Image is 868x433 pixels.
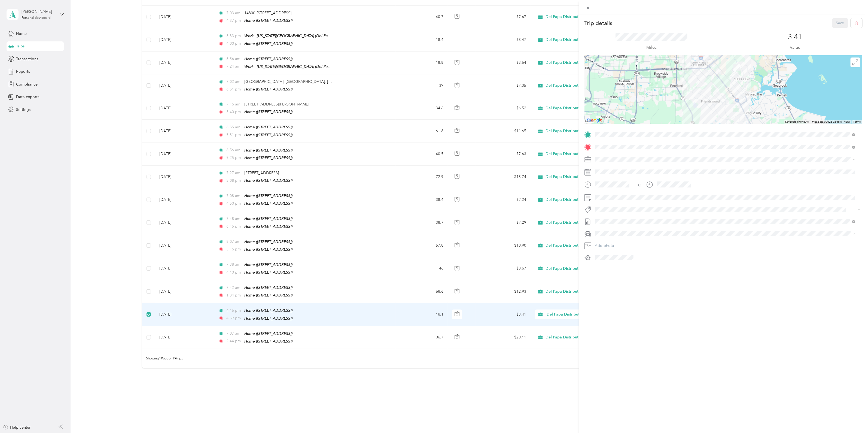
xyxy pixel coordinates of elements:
button: Keyboard shortcuts [785,120,809,124]
p: Value [790,44,800,51]
p: Trip details [584,19,613,27]
p: 3.41 [788,33,802,41]
a: Open this area in Google Maps (opens a new window) [586,117,604,124]
span: Map data ©2025 Google, INEGI [812,120,850,123]
div: TO [636,182,641,188]
a: Terms (opens in new tab) [853,120,861,123]
iframe: Everlance-gr Chat Button Frame [837,402,868,433]
img: Google [586,117,604,124]
button: Add photo [593,242,862,250]
p: Miles [646,44,657,51]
